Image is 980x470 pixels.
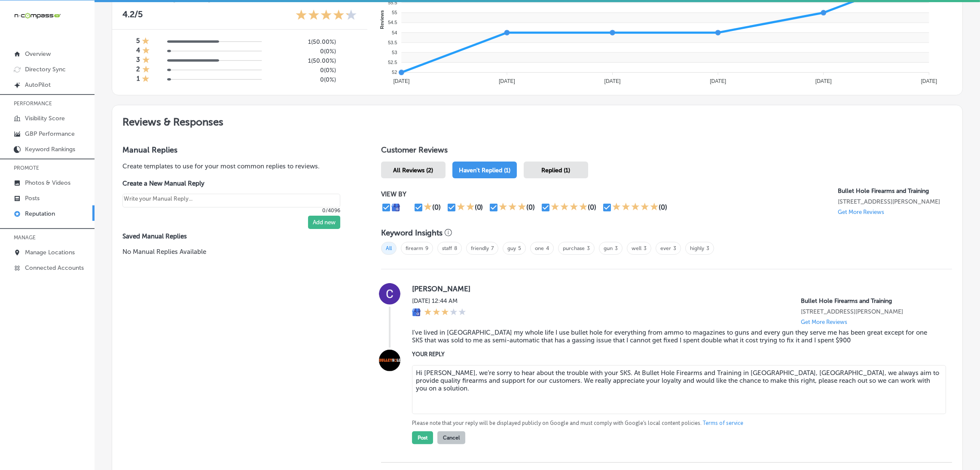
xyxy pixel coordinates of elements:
div: 1 Star [142,56,150,65]
button: Add new [308,216,340,229]
div: 2 Stars [457,202,475,213]
a: highly [690,245,704,251]
tspan: 54.5 [388,20,397,25]
h4: 3 [136,56,140,65]
a: 3 [587,245,590,251]
a: guy [507,245,516,251]
div: 3 Stars [499,202,526,213]
label: Saved Manual Replies [122,232,354,240]
div: 1 Star [142,75,150,84]
label: Create a New Manual Reply [122,180,340,187]
label: [PERSON_NAME] [412,284,938,293]
p: 4.2 /5 [122,9,143,22]
a: 8 [454,245,457,251]
a: one [535,245,544,251]
tspan: [DATE] [499,78,515,84]
tspan: 52 [392,70,397,75]
div: 1 Star [424,202,432,213]
h3: Keyword Insights [381,228,443,238]
tspan: 54 [392,30,397,35]
a: staff [442,245,452,251]
p: 15 S Waverly Holland, MI 49423, US [838,198,952,205]
div: (0) [432,203,441,211]
p: Visibility Score [25,115,65,122]
span: All [381,242,397,255]
a: friendly [471,245,489,251]
p: GBP Performance [25,130,75,137]
p: AutoPilot [25,81,51,89]
p: Overview [25,50,51,58]
h5: 1 ( 50.00% ) [269,38,336,46]
p: Connected Accounts [25,264,84,272]
p: Manage Locations [25,249,75,256]
span: Haven't Replied (1) [459,167,510,174]
div: 4.2 Stars [296,9,357,22]
a: ever [660,245,671,251]
tspan: 53 [392,50,397,55]
p: Please note that your reply will be displayed publicly on Google and must comply with Google's lo... [412,419,938,427]
textarea: Create your Quick Reply [122,194,340,208]
a: 3 [644,245,647,251]
p: Get More Reviews [801,319,847,325]
img: 660ab0bf-5cc7-4cb8-ba1c-48b5ae0f18e60NCTV_CLogo_TV_Black_-500x88.png [14,12,61,20]
p: Create templates to use for your most common replies to reviews. [122,162,354,171]
tspan: 52.5 [388,60,397,65]
p: 0/4096 [122,208,340,214]
p: No Manual Replies Available [122,247,354,256]
button: Cancel [437,431,465,444]
a: 3 [706,245,709,251]
h5: 0 ( 0% ) [269,76,336,83]
a: 3 [615,245,618,251]
a: purchase [563,245,585,251]
h2: Reviews & Responses [112,105,962,135]
tspan: 55 [392,10,397,15]
a: 9 [425,245,428,251]
a: 7 [491,245,494,251]
label: YOUR REPLY [412,351,938,357]
h5: 1 ( 50.00% ) [269,57,336,64]
div: (0) [659,203,667,211]
textarea: Hi [PERSON_NAME], we’re sorry to hear about the trouble with your SKS. At Bullet Hole Firearms an... [412,365,946,414]
blockquote: I've lived in [GEOGRAPHIC_DATA] my whole life I use bullet hole for everything from ammo to magaz... [412,329,938,344]
p: Posts [25,195,40,202]
div: (0) [475,203,483,211]
p: Photos & Videos [25,179,70,186]
a: 4 [546,245,549,251]
p: Bullet Hole Firearms and Training [838,187,952,195]
p: Directory Sync [25,66,66,73]
p: VIEW BY [381,190,838,198]
tspan: [DATE] [815,78,832,84]
div: 1 Star [142,65,150,75]
span: All Reviews (2) [393,167,433,174]
p: Reputation [25,210,55,217]
a: gun [604,245,613,251]
p: Get More Reviews [838,209,884,215]
span: Replied (1) [541,167,570,174]
div: (0) [526,203,535,211]
h4: 5 [136,37,140,46]
tspan: [DATE] [710,78,726,84]
div: 1 Star [142,37,150,46]
button: Post [412,431,433,444]
div: 5 Stars [612,202,659,213]
div: 3 Stars [424,308,466,317]
p: 15 S Waverly Suite 101 [801,308,938,315]
h1: Customer Reviews [381,145,952,158]
a: 5 [518,245,521,251]
text: Reviews [379,10,384,29]
h5: 0 ( 0% ) [269,48,336,55]
a: Terms of service [703,419,743,427]
p: Bullet Hole Firearms and Training [801,297,938,305]
a: well [632,245,641,251]
tspan: 53.5 [388,40,397,45]
label: [DATE] 12:44 AM [412,297,466,305]
tspan: [DATE] [604,78,620,84]
div: 4 Stars [551,202,588,213]
img: Image [379,350,400,371]
div: 1 Star [142,46,150,56]
a: firearm [406,245,423,251]
h5: 0 ( 0% ) [269,67,336,74]
h3: Manual Replies [122,145,354,155]
tspan: [DATE] [393,78,409,84]
h4: 2 [136,65,140,75]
